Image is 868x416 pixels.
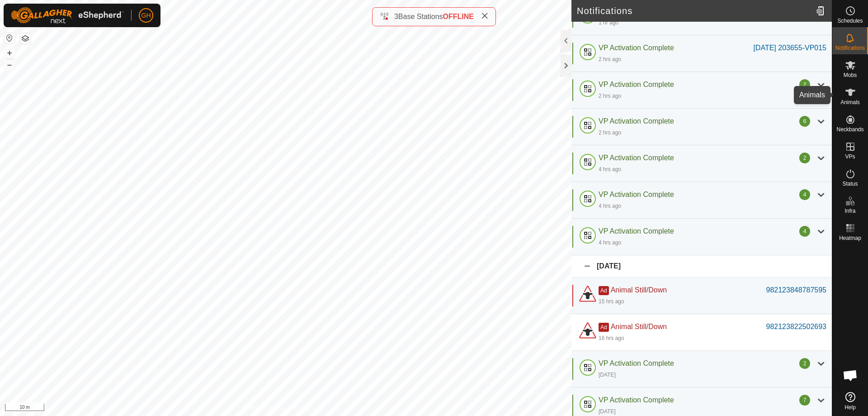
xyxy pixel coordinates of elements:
[799,189,810,200] div: 4
[4,33,15,43] button: Reset Map
[766,321,826,332] div: 982123822502693
[840,100,860,105] span: Animals
[4,48,15,58] button: +
[799,116,810,127] div: 6
[599,117,674,125] span: VP Activation Complete
[11,7,124,24] img: Gallagher Logo
[611,286,667,294] span: Animal Still/Down
[599,297,624,306] div: 15 hrs ago
[599,19,618,27] div: 1 hr ago
[20,33,31,44] button: Map Layers
[844,72,857,78] span: Mobs
[571,255,832,277] div: [DATE]
[844,405,856,410] span: Help
[4,59,15,70] button: –
[599,286,609,295] span: Ad
[599,202,621,210] div: 4 hrs ago
[599,154,674,162] span: VP Activation Complete
[599,165,621,173] div: 4 hrs ago
[599,396,674,404] span: VP Activation Complete
[839,235,861,241] span: Heatmap
[599,323,609,332] span: Ad
[250,404,284,412] a: Privacy Policy
[835,45,865,51] span: Notifications
[837,362,864,389] div: Open chat
[799,79,810,90] div: 2
[599,81,674,88] span: VP Activation Complete
[398,13,443,20] span: Base Stations
[599,371,616,379] div: [DATE]
[845,154,855,159] span: VPs
[799,395,810,406] div: 7
[832,388,868,414] a: Help
[842,181,858,186] span: Status
[753,43,826,53] div: [DATE] 203655-VP015
[599,227,674,235] span: VP Activation Complete
[599,334,624,342] div: 16 hrs ago
[599,359,674,367] span: VP Activation Complete
[611,323,667,330] span: Animal Still/Down
[599,129,621,137] div: 2 hrs ago
[837,18,863,24] span: Schedules
[799,153,810,163] div: 2
[599,55,621,63] div: 2 hrs ago
[599,44,674,52] span: VP Activation Complete
[599,92,621,100] div: 2 hrs ago
[295,404,321,412] a: Contact Us
[766,285,826,296] div: 982123848787595
[394,13,398,20] span: 3
[844,208,855,214] span: Infra
[836,127,863,132] span: Neckbands
[577,5,812,16] h2: Notifications
[599,239,621,247] div: 4 hrs ago
[142,11,151,20] span: GH
[799,226,810,237] div: 4
[599,191,674,198] span: VP Activation Complete
[799,358,810,369] div: 2
[443,13,474,20] span: OFFLINE
[599,407,616,416] div: [DATE]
